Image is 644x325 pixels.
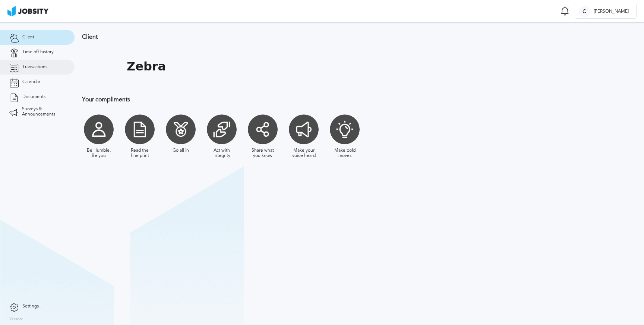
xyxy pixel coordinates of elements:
[82,96,486,103] h3: Your compliments
[127,148,153,158] div: Read the fine print
[22,304,39,309] span: Settings
[86,148,112,158] div: Be Humble, Be you
[9,317,23,322] label: Version:
[22,64,47,70] span: Transactions
[250,148,276,158] div: Share what you know
[22,35,34,40] span: Client
[82,34,486,40] h3: Client
[590,9,632,14] span: [PERSON_NAME]
[22,79,40,85] span: Calendar
[575,4,637,19] button: C[PERSON_NAME]
[7,6,48,16] img: ab4bad089aa723f57921c736e9817d99.png
[291,148,317,158] div: Make your voice heard
[22,94,45,100] span: Documents
[332,148,358,158] div: Make bold moves
[22,107,65,117] span: Surveys & Announcements
[127,60,166,73] h1: Zebra
[173,148,189,153] div: Go all in
[22,50,54,55] span: Time off history
[579,6,590,17] div: C
[209,148,235,158] div: Act with integrity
